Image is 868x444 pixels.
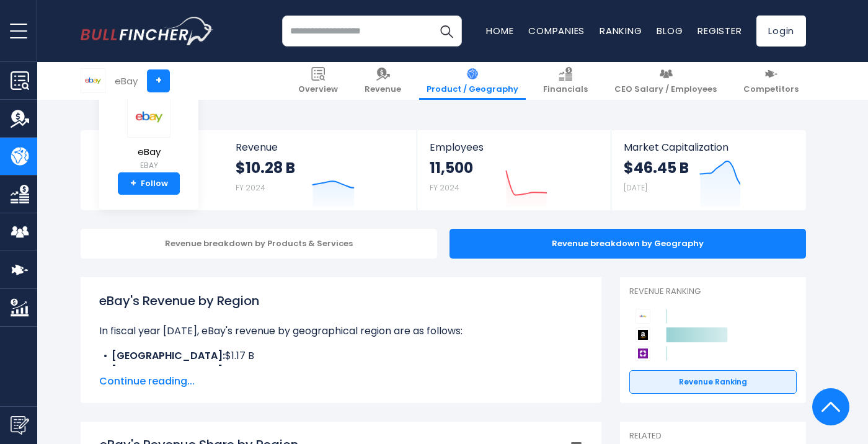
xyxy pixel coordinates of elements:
small: FY 2024 [430,182,459,193]
a: Product / Geography [419,62,526,100]
a: Login [756,16,806,47]
span: Market Capitalization [624,141,792,153]
img: EBAY logo [127,96,170,138]
a: Competitors [736,62,806,100]
img: bullfincher logo [81,17,214,45]
span: Revenue [365,84,401,95]
span: Product / Geography [427,84,518,95]
a: eBay EBAY [126,95,171,173]
span: Employees [430,141,598,153]
a: Companies [528,24,585,37]
strong: + [130,178,136,189]
img: Amazon.com competitors logo [635,327,650,342]
h1: eBay's Revenue by Region [99,291,583,310]
strong: $46.45 B [624,158,689,177]
a: Revenue $10.28 B FY 2024 [223,130,417,210]
a: + [147,69,170,92]
img: Wayfair competitors logo [635,346,650,361]
div: eBay [115,74,138,88]
strong: 11,500 [430,158,473,177]
strong: $10.28 B [236,158,295,177]
div: Revenue breakdown by Geography [449,229,806,259]
small: EBAY [127,160,170,171]
a: Financials [536,62,595,100]
span: Overview [298,84,338,95]
a: Blog [657,24,683,37]
b: [GEOGRAPHIC_DATA]: [112,363,225,378]
small: [DATE] [624,182,647,193]
p: In fiscal year [DATE], eBay's revenue by geographical region are as follows: [99,324,583,339]
a: Home [486,24,513,37]
a: Overview [291,62,345,100]
li: $1.17 B [99,349,583,363]
p: Related [629,431,797,442]
a: Ranking [600,24,642,37]
span: Competitors [743,84,799,95]
a: Register [697,24,742,37]
a: Revenue [357,62,409,100]
p: Revenue Ranking [629,286,797,297]
img: EBAY logo [81,69,105,92]
button: Search [431,16,462,47]
a: Market Capitalization $46.45 B [DATE] [611,130,805,210]
span: Financials [543,84,588,95]
li: $972.00 M [99,363,583,378]
img: eBay competitors logo [635,309,650,324]
small: FY 2024 [236,182,265,193]
a: CEO Salary / Employees [607,62,724,100]
span: CEO Salary / Employees [614,84,717,95]
a: Employees 11,500 FY 2024 [417,130,610,210]
div: Revenue breakdown by Products & Services [81,229,437,259]
span: eBay [127,147,170,158]
span: Continue reading... [99,374,583,389]
a: Revenue Ranking [629,370,797,394]
a: +Follow [118,172,180,195]
a: Go to homepage [81,17,214,45]
span: Revenue [236,141,405,153]
b: [GEOGRAPHIC_DATA]: [112,349,225,363]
